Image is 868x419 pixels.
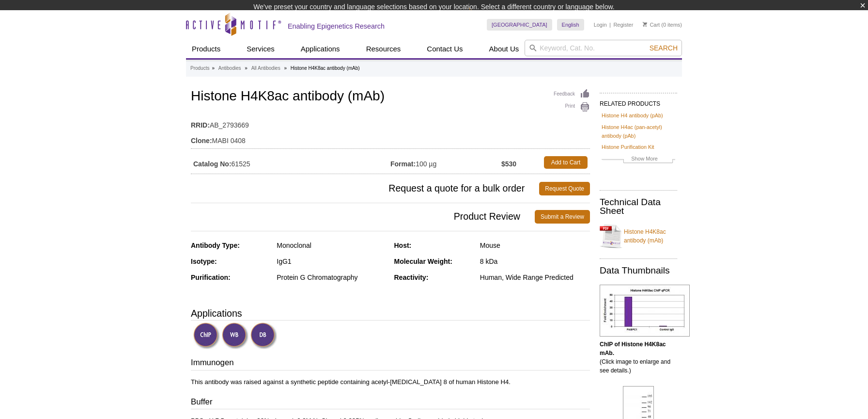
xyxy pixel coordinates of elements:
[191,274,231,281] strong: Purification:
[295,40,346,58] a: Applications
[544,156,588,169] a: Add to Cart
[277,257,387,266] div: IgG1
[643,22,647,27] img: Your Cart
[191,210,535,224] span: Product Review
[602,111,663,120] a: Histone H4 antibody (pAb)
[191,130,590,146] td: MABI 0408
[190,64,209,73] a: Products
[191,182,539,195] span: Request a quote for a bulk order
[277,273,387,282] div: Protein G Chromatography
[554,102,590,113] a: Print
[394,258,452,265] strong: Molecular Weight:
[277,241,387,250] div: Monoclonal
[394,274,429,281] strong: Reactivity:
[291,65,360,71] li: Histone H4K8ac antibody (mAb)
[535,210,590,224] a: Submit a Review
[191,396,590,410] h3: Buffer
[602,123,675,140] a: Histone H4ac (pan-acetyl) antibody (pAb)
[245,65,248,71] li: »
[360,40,407,58] a: Resources
[613,21,633,28] a: Register
[480,273,590,282] div: Human, Wide Range Predicted
[191,89,590,105] h1: Histone H4K8ac antibody (mAb)
[191,121,210,129] strong: RRID:
[650,44,678,52] span: Search
[643,19,682,31] li: (0 items)
[250,322,277,349] img: Dot Blot Validated
[191,115,590,130] td: AB_2793669
[284,65,287,71] li: »
[390,160,416,168] strong: Format:
[525,40,682,56] input: Keyword, Cat. No.
[602,143,654,151] a: Histone Purification Kit
[600,222,677,251] a: Histone H4K8ac antibody (mAb)
[218,64,241,73] a: Antibodies
[643,21,660,28] a: Cart
[241,40,280,58] a: Services
[394,242,412,249] strong: Host:
[193,160,232,168] strong: Catalog No:
[390,154,501,171] td: 100 µg
[191,136,212,145] strong: Clone:
[501,160,516,168] strong: $530
[600,198,677,215] h2: Technical Data Sheet
[222,322,248,349] img: Western Blot Validated
[594,21,607,28] a: Login
[191,242,240,249] strong: Antibody Type:
[539,182,590,195] a: Request Quote
[557,19,584,31] a: English
[480,257,590,266] div: 8 kDa
[647,44,681,52] button: Search
[191,154,390,171] td: 61525
[191,378,590,387] p: This antibody was raised against a synthetic peptide containing acetyl-[MEDICAL_DATA] 8 of human ...
[554,89,590,99] a: Feedback
[186,40,226,58] a: Products
[469,7,495,30] img: Change Here
[602,154,675,165] a: Show More
[251,64,280,73] a: All Antibodies
[487,19,552,31] a: [GEOGRAPHIC_DATA]
[288,22,385,31] h2: Enabling Epigenetics Research
[483,40,525,58] a: About Us
[600,266,677,275] h2: Data Thumbnails
[600,340,677,375] p: (Click image to enlarge and see details.)
[600,285,690,337] img: Histone H4K8ac antibody (mAb) tested by ChIP.
[191,357,590,371] h3: Immunogen
[421,40,468,58] a: Contact Us
[480,241,590,250] div: Mouse
[609,19,611,31] li: |
[212,65,215,71] li: »
[193,322,220,349] img: ChIP Validated
[191,306,590,321] h3: Applications
[600,341,666,356] b: ChIP of Histone H4K8ac mAb.
[600,93,677,110] h2: RELATED PRODUCTS
[191,258,217,265] strong: Isotype:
